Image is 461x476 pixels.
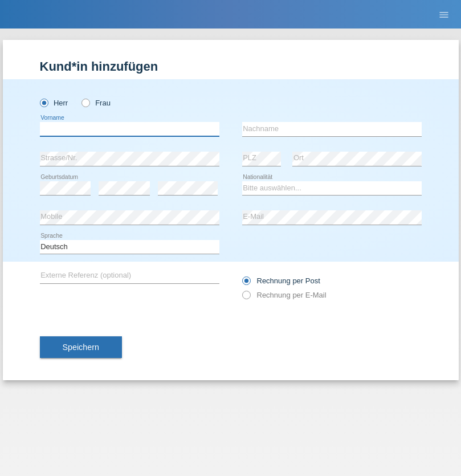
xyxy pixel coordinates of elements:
label: Herr [40,99,68,107]
i: menu [438,9,450,21]
input: Frau [81,99,89,106]
label: Rechnung per E-Mail [242,291,327,299]
input: Rechnung per Post [242,276,250,291]
span: Speichern [63,343,99,352]
label: Frau [81,99,111,107]
label: Rechnung per Post [242,276,320,285]
button: Speichern [40,336,122,358]
input: Herr [40,99,47,106]
input: Rechnung per E-Mail [242,291,250,305]
a: menu [433,11,455,18]
h1: Kund*in hinzufügen [40,59,422,74]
